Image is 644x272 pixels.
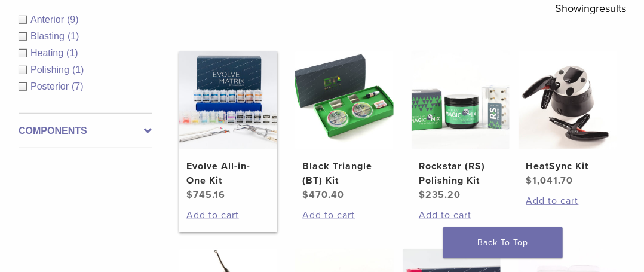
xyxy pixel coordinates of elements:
[526,194,610,208] a: Add to cart: “HeatSync Kit”
[72,81,84,91] span: (7)
[302,208,386,222] a: Add to cart: “Black Triangle (BT) Kit”
[519,51,617,149] img: HeatSync Kit
[443,227,563,258] a: Back To Top
[68,31,79,41] span: (1)
[419,189,461,201] bdi: 235.20
[419,159,502,188] h2: Rockstar (RS) Polishing Kit
[30,31,68,41] span: Blasting
[66,48,78,58] span: (1)
[30,81,72,91] span: Posterior
[186,208,270,222] a: Add to cart: “Evolve All-in-One Kit”
[412,51,510,149] img: Rockstar (RS) Polishing Kit
[295,51,394,149] img: Black Triangle (BT) Kit
[302,189,309,201] span: $
[412,51,510,202] a: Rockstar (RS) Polishing KitRockstar (RS) Polishing Kit $235.20
[519,51,617,188] a: HeatSync KitHeatSync Kit $1,041.70
[419,189,425,201] span: $
[526,175,533,187] span: $
[179,51,278,202] a: Evolve All-in-One KitEvolve All-in-One Kit $745.16
[72,65,84,75] span: (1)
[30,14,67,25] span: Anterior
[295,51,394,202] a: Black Triangle (BT) KitBlack Triangle (BT) Kit $470.40
[419,208,502,222] a: Add to cart: “Rockstar (RS) Polishing Kit”
[186,189,225,201] bdi: 745.16
[67,14,79,25] span: (9)
[19,124,152,138] label: Components
[186,159,270,188] h2: Evolve All-in-One Kit
[186,189,193,201] span: $
[526,159,610,173] h2: HeatSync Kit
[302,189,344,201] bdi: 470.40
[30,48,66,58] span: Heating
[30,65,72,75] span: Polishing
[526,175,574,187] bdi: 1,041.70
[302,159,386,188] h2: Black Triangle (BT) Kit
[179,51,278,149] img: Evolve All-in-One Kit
